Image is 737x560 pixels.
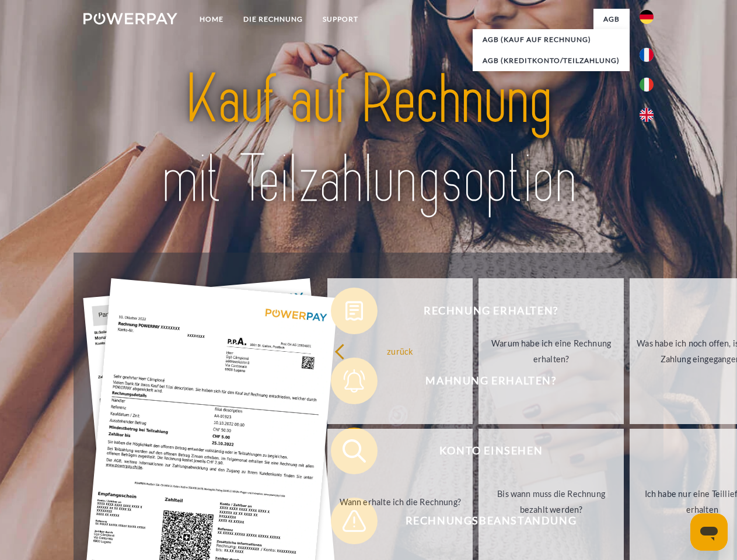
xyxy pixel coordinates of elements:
iframe: Schaltfläche zum Öffnen des Messaging-Fensters [690,513,728,551]
a: AGB (Kreditkonto/Teilzahlung) [473,50,630,71]
div: Warum habe ich eine Rechnung erhalten? [485,335,617,367]
a: SUPPORT [313,9,368,30]
a: agb [593,9,630,30]
img: it [640,78,654,92]
div: zurück [334,343,466,359]
img: de [640,10,654,24]
img: title-powerpay_de.svg [111,56,626,223]
img: en [640,108,654,122]
a: Home [190,9,233,30]
a: AGB (Kauf auf Rechnung) [473,29,630,50]
div: Bis wann muss die Rechnung bezahlt werden? [485,486,617,517]
a: DIE RECHNUNG [233,9,313,30]
img: fr [640,48,654,62]
img: logo-powerpay-white.svg [83,13,177,24]
div: Wann erhalte ich die Rechnung? [334,494,466,509]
